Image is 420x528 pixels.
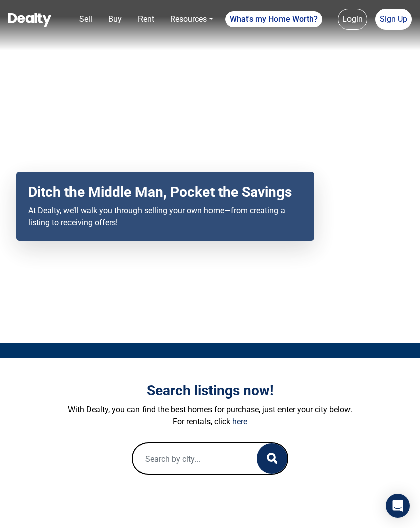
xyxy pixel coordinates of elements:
h3: Search listings now! [36,382,384,400]
input: Search by city... [133,443,256,476]
img: Dealty - Buy, Sell & Rent Homes [8,13,51,27]
a: What's my Home Worth? [225,11,322,27]
p: With Dealty, you can find the best homes for purchase, just enter your city below. [36,404,384,416]
a: Rent [134,9,158,29]
p: At Dealty, we’ll walk you through selling your own home—from creating a listing to receiving offers! [28,205,302,229]
h2: Ditch the Middle Man, Pocket the Savings [28,184,302,201]
a: Login [338,9,367,30]
a: Buy [104,9,126,29]
a: Sign Up [375,9,412,30]
p: For rentals, click [36,416,384,428]
a: Sell [75,9,96,29]
a: here [232,417,247,426]
div: Open Intercom Messenger [386,494,410,518]
a: Resources [166,9,217,29]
